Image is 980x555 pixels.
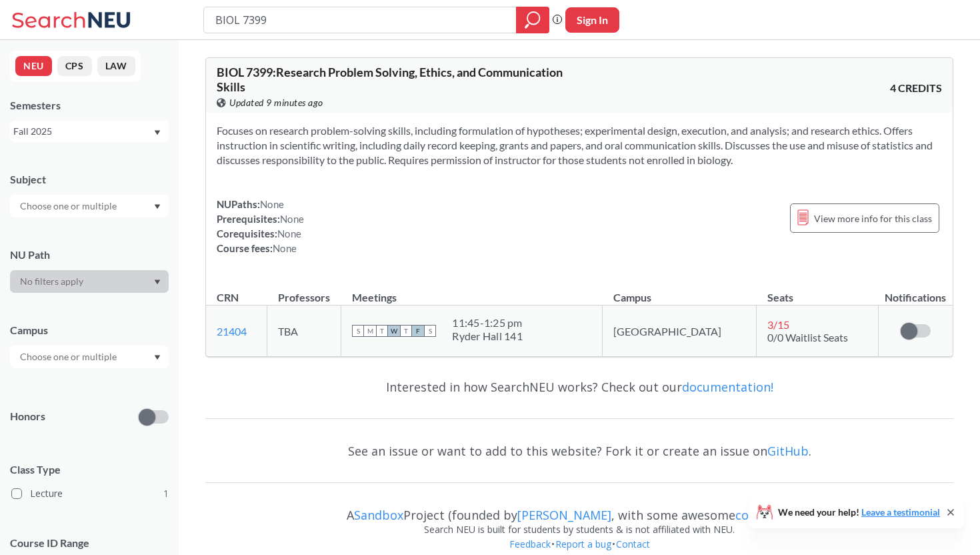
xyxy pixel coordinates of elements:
[13,349,125,365] input: Choose one or multiple
[424,325,436,337] span: S
[10,346,169,368] div: Dropdown arrow
[214,9,507,31] input: Class, professor, course number, "phrase"
[13,124,153,139] div: Fall 2025
[452,316,523,330] div: 11:45 - 1:25 pm
[217,325,247,338] a: 21404
[10,121,169,142] div: Fall 2025Dropdown arrow
[682,379,773,395] a: documentation!
[10,172,169,187] div: Subject
[757,277,878,306] th: Seats
[205,432,953,470] div: See an issue or want to add to this website? Fork it or create an issue on .
[217,123,942,167] section: Focuses on research problem-solving skills, including formulation of hypotheses; experimental des...
[260,198,284,210] span: None
[57,56,92,76] button: CPS
[10,462,169,477] span: Class Type
[267,306,341,357] td: TBA
[217,65,563,94] span: BIOL 7399 : Research Problem Solving, Ethics, and Communication Skills
[452,330,523,343] div: Ryder Hall 141
[205,496,953,522] div: A Project (founded by , with some awesome )
[509,538,551,550] a: Feedback
[10,409,45,424] p: Honors
[878,277,953,306] th: Notifications
[11,485,169,502] label: Lecture
[890,81,942,95] span: 4 CREDITS
[341,277,603,306] th: Meetings
[10,195,169,217] div: Dropdown arrow
[525,11,541,29] svg: magnifying glass
[517,507,611,523] a: [PERSON_NAME]
[615,538,651,550] a: Contact
[205,368,953,406] div: Interested in how SearchNEU works? Check out our
[217,290,239,305] div: CRN
[273,242,297,254] span: None
[154,355,161,360] svg: Dropdown arrow
[767,331,848,344] span: 0/0 Waitlist Seats
[412,325,424,337] span: F
[861,506,940,518] a: Leave a testimonial
[267,277,341,306] th: Professors
[154,204,161,209] svg: Dropdown arrow
[767,318,789,331] span: 3 / 15
[13,198,125,214] input: Choose one or multiple
[154,280,161,285] svg: Dropdown arrow
[97,56,135,76] button: LAW
[778,508,940,517] span: We need your help!
[767,443,809,459] a: GitHub
[354,507,403,523] a: Sandbox
[376,325,388,337] span: T
[352,325,364,337] span: S
[163,486,169,501] span: 1
[10,247,169,262] div: NU Path
[229,95,323,110] span: Updated 9 minutes ago
[735,507,809,523] a: contributors
[565,7,619,33] button: Sign In
[555,538,612,550] a: Report a bug
[814,210,932,227] span: View more info for this class
[280,213,304,225] span: None
[10,323,169,338] div: Campus
[603,306,757,357] td: [GEOGRAPHIC_DATA]
[388,325,400,337] span: W
[15,56,52,76] button: NEU
[400,325,412,337] span: T
[277,227,301,239] span: None
[154,130,161,135] svg: Dropdown arrow
[10,98,169,113] div: Semesters
[10,270,169,293] div: Dropdown arrow
[10,536,169,551] p: Course ID Range
[603,277,757,306] th: Campus
[364,325,376,337] span: M
[217,197,304,255] div: NUPaths: Prerequisites: Corequisites: Course fees:
[516,7,549,33] div: magnifying glass
[205,522,953,537] div: Search NEU is built for students by students & is not affiliated with NEU.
